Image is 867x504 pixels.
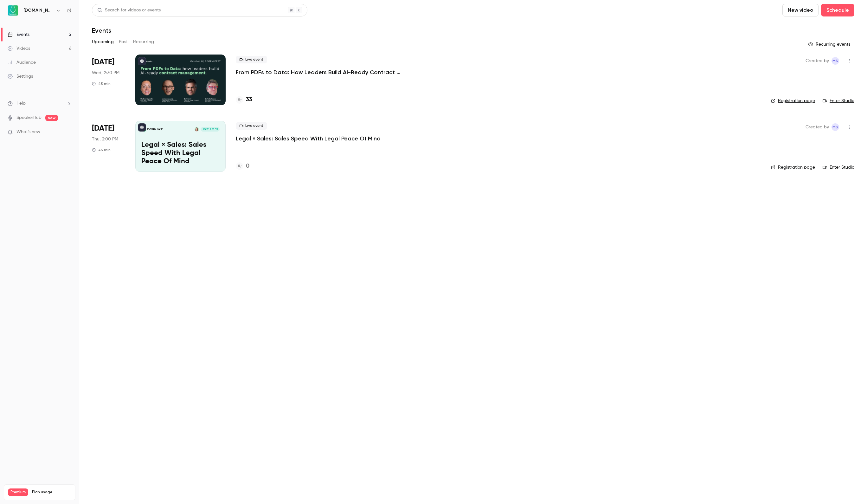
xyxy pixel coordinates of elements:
span: Plan usage [32,490,71,495]
span: Live event [236,122,267,130]
a: Enter Studio [823,98,854,104]
span: MS [832,123,838,131]
span: Live event [236,56,267,63]
span: Thu, 2:00 PM [92,136,118,142]
span: [DATE] 2:00 PM [201,127,219,132]
h6: [DOMAIN_NAME] [23,7,53,14]
span: [DATE] [92,123,114,133]
div: 45 min [92,147,111,152]
span: Wed, 2:30 PM [92,70,119,76]
span: Premium [8,488,28,496]
div: Search for videos or events [97,7,161,14]
a: From PDFs to Data: How Leaders Build AI-Ready Contract Management. [236,68,426,76]
button: Schedule [821,4,854,16]
a: Legal × Sales: Sales Speed With Legal Peace Of Mind [236,135,381,142]
div: Videos [8,45,30,52]
button: Upcoming [92,37,114,47]
div: Oct 8 Wed, 2:30 PM (Europe/Kiev) [92,55,125,105]
img: Avokaado.io [8,5,18,16]
div: 45 min [92,81,111,86]
a: Legal × Sales: Sales Speed With Legal Peace Of Mind[DOMAIN_NAME]Mariana Hagström[DATE] 2:00 PMLeg... [135,121,226,171]
a: 33 [236,95,252,104]
span: What's new [16,129,40,135]
a: SpeakerHub [16,114,42,121]
li: help-dropdown-opener [8,100,72,107]
span: new [45,115,58,121]
span: Created by [806,123,829,131]
span: [DATE] [92,57,114,67]
div: Audience [8,59,36,66]
a: Registration page [771,164,815,171]
h4: 0 [246,162,249,171]
img: Mariana Hagström [195,127,199,132]
a: 0 [236,162,249,171]
button: Past [119,37,128,47]
a: Registration page [771,98,815,104]
span: Marie Skachko [832,57,839,65]
div: Oct 23 Thu, 2:00 PM (Europe/Tallinn) [92,121,125,171]
h1: Events [92,27,111,34]
a: Enter Studio [823,164,854,171]
button: Recurring [133,37,154,47]
span: MS [832,57,838,65]
span: Created by [806,57,829,65]
div: Settings [8,73,33,80]
button: New video [782,4,819,16]
button: Recurring events [805,39,854,49]
p: [DOMAIN_NAME] [147,128,163,131]
span: Help [16,100,26,107]
div: Events [8,31,29,38]
p: Legal × Sales: Sales Speed With Legal Peace Of Mind [141,141,220,165]
h4: 33 [246,95,252,104]
span: Marie Skachko [832,123,839,131]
